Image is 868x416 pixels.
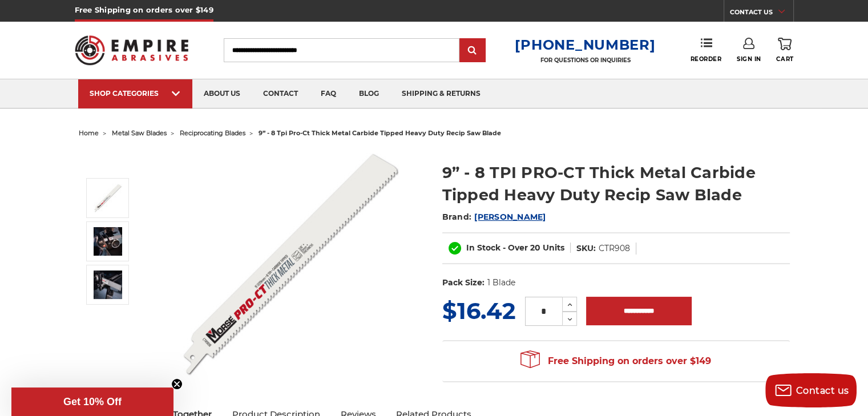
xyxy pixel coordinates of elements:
[442,161,790,206] h1: 9” - 8 TPI PRO-CT Thick Metal Carbide Tipped Heavy Duty Recip Saw Blade
[765,373,857,407] button: Contact us
[599,243,630,255] dd: CTR908
[461,39,484,62] input: Submit
[90,89,181,98] div: SHOP CATEGORIES
[112,129,167,137] a: metal saw blades
[176,150,405,378] img: Morse PRO-CT 9 inch 8 TPI thick metal reciprocating saw blade, carbide-tipped for heavy-duty cutt...
[259,129,501,137] span: 9” - 8 tpi pro-ct thick metal carbide tipped heavy duty recip saw blade
[690,55,721,63] span: Reorder
[75,28,189,72] img: Empire Abrasives
[487,277,515,289] dd: 1 Blade
[309,79,348,108] a: faq
[180,129,245,137] a: reciprocating blades
[442,212,472,222] span: Brand:
[503,243,528,253] span: - Over
[466,243,500,253] span: In Stock
[442,277,485,289] dt: Pack Size:
[515,37,655,53] a: [PHONE_NUMBER]
[520,350,711,373] span: Free Shipping on orders over $149
[94,270,122,299] img: 9” - 8 TPI PRO-CT Thick Metal Carbide Tipped Heavy Duty Recip Saw Blade
[63,396,122,407] span: Get 10% Off
[11,387,173,416] div: Get 10% OffClose teaser
[737,55,761,63] span: Sign In
[730,6,793,22] a: CONTACT US
[79,129,99,137] a: home
[776,38,793,63] a: Cart
[94,184,122,212] img: Morse PRO-CT 9 inch 8 TPI thick metal reciprocating saw blade, carbide-tipped for heavy-duty cutt...
[515,56,655,64] p: FOR QUESTIONS OR INQUIRIES
[94,227,122,256] img: 9” - 8 TPI PRO-CT Thick Metal Carbide Tipped Heavy Duty Recip Saw Blade
[530,243,540,253] span: 20
[192,79,252,108] a: about us
[252,79,309,108] a: contact
[390,79,492,108] a: shipping & returns
[348,79,390,108] a: blog
[576,243,596,255] dt: SKU:
[171,378,183,390] button: Close teaser
[442,297,516,325] span: $16.42
[474,212,546,222] a: [PERSON_NAME]
[690,38,721,62] a: Reorder
[776,55,793,63] span: Cart
[543,243,564,253] span: Units
[796,385,849,396] span: Contact us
